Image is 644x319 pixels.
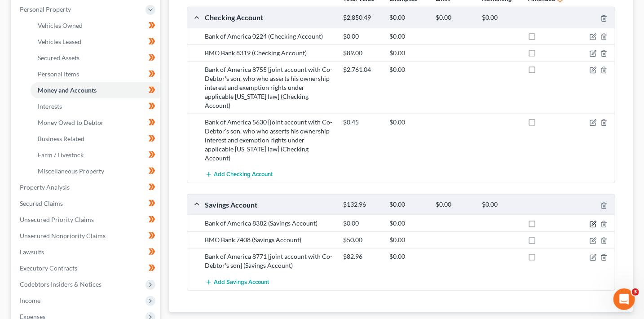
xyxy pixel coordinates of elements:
[431,13,477,22] div: $0.00
[13,260,160,276] a: Executory Contracts
[385,32,431,41] div: $0.00
[632,288,639,296] span: 3
[385,235,431,244] div: $0.00
[201,252,339,270] div: Bank of America 8771 [joint account with Co-Debtor's son] (Savings Account)
[339,32,385,41] div: $0.00
[31,163,160,179] a: Miscellaneous Property
[385,13,431,22] div: $0.00
[20,199,63,207] span: Secured Claims
[31,50,160,66] a: Secured Assets
[339,13,385,22] div: $2,850.49
[13,228,160,244] a: Unsecured Nonpriority Claims
[31,147,160,163] a: Farm / Livestock
[214,279,269,286] span: Add Savings Account
[339,200,385,209] div: $132.96
[339,235,385,244] div: $50.00
[385,118,431,127] div: $0.00
[20,280,101,288] span: Codebtors Insiders & Notices
[20,216,94,223] span: Unsecured Priority Claims
[477,200,524,209] div: $0.00
[201,32,339,41] div: Bank of America 0224 (Checking Account)
[339,118,385,127] div: $0.45
[385,200,431,209] div: $0.00
[31,98,160,115] a: Interests
[31,66,160,82] a: Personal Items
[201,219,339,228] div: Bank of America 8382 (Savings Account)
[31,131,160,147] a: Business Related
[613,288,635,310] iframe: Intercom live chat
[385,219,431,228] div: $0.00
[339,49,385,58] div: $89.00
[13,195,160,212] a: Secured Claims
[339,252,385,261] div: $82.96
[20,232,106,239] span: Unsecured Nonpriority Claims
[339,65,385,74] div: $2,761.04
[205,274,269,290] button: Add Savings Account
[31,115,160,131] a: Money Owed to Debtor
[38,86,97,94] span: Money and Accounts
[38,22,83,29] span: Vehicles Owned
[20,297,40,304] span: Income
[214,171,273,178] span: Add Checking Account
[31,34,160,50] a: Vehicles Leased
[205,166,273,183] button: Add Checking Account
[31,18,160,34] a: Vehicles Owned
[201,49,339,58] div: BMO Bank 8319 (Checking Account)
[13,179,160,195] a: Property Analysis
[13,244,160,260] a: Lawsuits
[38,119,104,126] span: Money Owed to Debtor
[38,167,104,175] span: Miscellaneous Property
[20,264,77,272] span: Executory Contracts
[31,82,160,98] a: Money and Accounts
[431,200,477,209] div: $0.00
[201,235,339,244] div: BMO Bank 7408 (Savings Account)
[38,70,79,78] span: Personal Items
[20,5,71,13] span: Personal Property
[38,54,79,62] span: Secured Assets
[201,118,339,163] div: Bank of America 5630 [joint account with Co-Debtor's son, who who asserts his ownership interest ...
[201,65,339,110] div: Bank of America 8755 [joint account with Co-Debtor's son, who who asserts his ownership interest ...
[385,252,431,261] div: $0.00
[201,13,339,22] div: Checking Account
[20,183,70,191] span: Property Analysis
[13,212,160,228] a: Unsecured Priority Claims
[38,135,84,142] span: Business Related
[477,13,524,22] div: $0.00
[38,38,81,45] span: Vehicles Leased
[339,219,385,228] div: $0.00
[38,151,84,159] span: Farm / Livestock
[20,248,44,256] span: Lawsuits
[201,200,339,209] div: Savings Account
[385,65,431,74] div: $0.00
[385,49,431,58] div: $0.00
[38,102,62,110] span: Interests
